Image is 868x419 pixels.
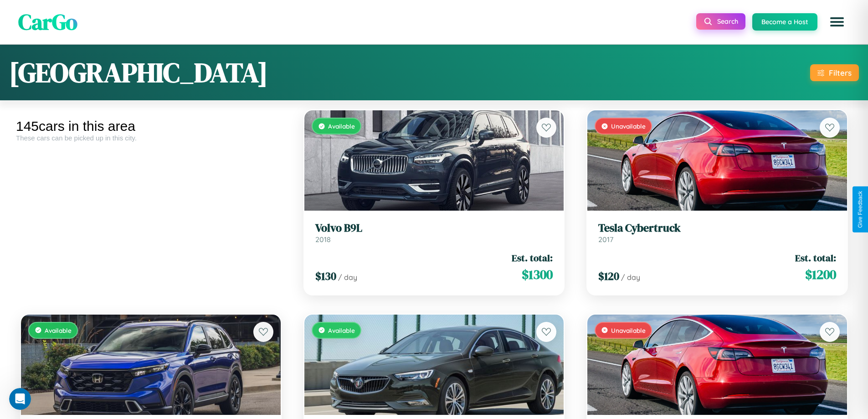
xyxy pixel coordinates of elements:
button: Open menu [824,9,850,35]
span: / day [338,273,357,282]
iframe: Intercom live chat [9,388,31,410]
span: Est. total: [795,251,836,264]
span: Unavailable [611,122,646,130]
div: These cars can be picked up in this city. [16,134,286,142]
h3: Volvo B9L [315,222,553,235]
h1: [GEOGRAPHIC_DATA] [9,54,268,91]
h3: Tesla Cybertruck [598,222,836,235]
div: Filters [829,68,852,78]
span: Available [328,326,355,334]
span: Search [717,17,738,26]
span: $ 130 [315,269,336,284]
span: 2017 [598,235,613,244]
span: CarGo [18,7,77,37]
span: $ 120 [598,269,619,284]
span: Available [328,122,355,130]
a: Volvo B9L2018 [315,222,553,244]
span: 2018 [315,235,331,244]
button: Become a Host [752,13,817,31]
a: Tesla Cybertruck2017 [598,222,836,244]
span: Est. total: [512,251,553,264]
span: $ 1200 [805,265,836,284]
span: Available [45,326,72,334]
div: 145 cars in this area [16,119,286,134]
div: Give Feedback [857,191,863,228]
button: Filters [810,64,859,81]
span: Unavailable [611,326,646,334]
span: $ 1300 [522,265,553,284]
button: Search [696,13,745,30]
span: / day [621,273,640,282]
